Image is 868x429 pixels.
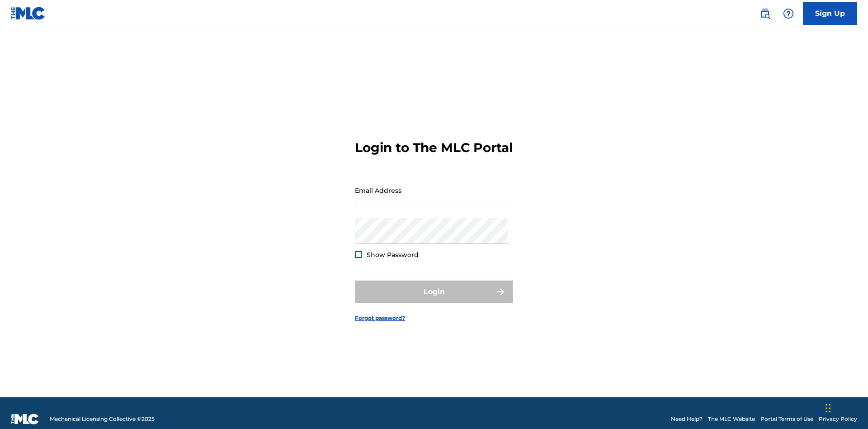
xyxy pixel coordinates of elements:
[367,251,419,259] span: Show Password
[760,415,813,423] a: Portal Terms of Use
[355,314,405,322] a: Forgot password?
[819,415,857,423] a: Privacy Policy
[756,5,774,23] a: Public Search
[826,395,831,422] div: Drag
[779,5,797,23] div: Help
[759,8,770,19] img: search
[823,386,868,429] iframe: Chat Widget
[50,415,155,423] span: Mechanical Licensing Collective © 2025
[708,415,755,423] a: The MLC Website
[671,415,703,423] a: Need Help?
[803,2,857,25] a: Sign Up
[355,140,513,156] h3: Login to The MLC Portal
[783,8,794,19] img: help
[11,7,46,20] img: MLC Logo
[11,414,39,424] img: logo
